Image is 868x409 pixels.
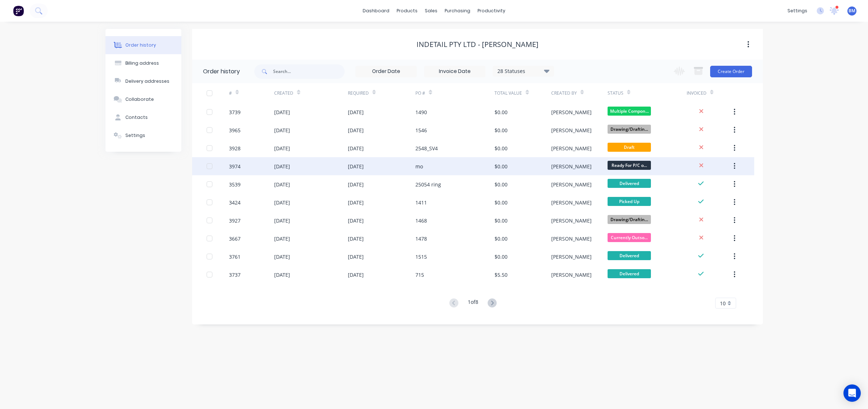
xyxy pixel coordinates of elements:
span: Delivered [608,179,651,188]
div: # [229,83,274,103]
div: 2548_SV4 [415,145,438,152]
div: [DATE] [274,145,290,152]
div: 1468 [415,217,427,224]
div: [DATE] [348,235,364,242]
div: Collaborate [125,96,154,103]
div: [DATE] [274,217,290,224]
div: $0.00 [495,126,508,134]
span: 10 [720,300,726,307]
div: [PERSON_NAME] [551,217,592,224]
div: [DATE] [274,181,290,188]
div: $0.00 [495,108,508,116]
div: [PERSON_NAME] [551,145,592,152]
a: dashboard [359,5,393,16]
div: Total Value [495,90,522,96]
button: Delivery addresses [105,72,181,90]
div: [PERSON_NAME] [551,126,592,134]
button: Billing address [105,54,181,72]
div: [DATE] [348,253,364,261]
div: Status [608,90,623,96]
div: [DATE] [348,108,364,116]
div: [PERSON_NAME] [551,271,592,279]
div: Settings [125,132,145,139]
div: PO # [415,83,495,103]
div: [DATE] [348,217,364,224]
div: 3667 [229,235,241,242]
input: Order Date [356,66,416,77]
div: [DATE] [348,181,364,188]
div: [DATE] [274,271,290,279]
div: 1490 [415,108,427,116]
div: [DATE] [348,271,364,279]
button: Create Order [710,66,752,77]
input: Invoice Date [424,66,485,77]
div: Required [348,83,416,103]
div: Order history [125,42,156,48]
div: $0.00 [495,163,508,170]
div: [DATE] [348,199,364,206]
div: 3737 [229,271,241,279]
div: Invoiced [687,90,707,96]
span: Delivered [608,269,651,278]
div: mo [415,163,423,170]
div: [PERSON_NAME] [551,181,592,188]
div: Open Intercom Messenger [843,384,861,402]
div: [DATE] [274,199,290,206]
div: $0.00 [495,199,508,206]
div: 3965 [229,126,241,134]
div: [DATE] [348,126,364,134]
div: Indetail Pty Ltd - [PERSON_NAME] [416,40,539,49]
div: 1546 [415,126,427,134]
div: 1411 [415,199,427,206]
span: BM [848,8,855,14]
div: Contacts [125,114,148,121]
div: $5.50 [495,271,508,279]
div: [PERSON_NAME] [551,199,592,206]
div: [DATE] [348,145,364,152]
button: Collaborate [105,90,181,108]
span: Drawing/Draftin... [608,125,651,134]
div: Created [274,83,347,103]
div: 1478 [415,235,427,242]
div: $0.00 [495,253,508,261]
div: 3927 [229,217,241,224]
div: 3928 [229,145,241,152]
div: $0.00 [495,145,508,152]
div: [DATE] [274,126,290,134]
div: 3539 [229,181,241,188]
div: products [393,5,421,16]
div: 1515 [415,253,427,261]
div: settings [784,5,811,16]
div: sales [421,5,441,16]
div: $0.00 [495,181,508,188]
div: 25054 ring [415,181,441,188]
input: Search... [273,64,345,79]
div: Created [274,90,293,96]
div: 3739 [229,108,241,116]
div: $0.00 [495,235,508,242]
div: Delivery addresses [125,78,169,85]
div: $0.00 [495,217,508,224]
div: Total Value [495,83,551,103]
div: Created By [551,83,608,103]
span: Multiple Compon... [608,107,651,116]
div: [DATE] [274,163,290,170]
div: PO # [415,90,425,96]
div: [DATE] [274,235,290,242]
span: Ready For P/C o... [608,161,651,170]
div: # [229,90,232,96]
div: Required [348,90,369,96]
div: Order history [203,67,240,76]
div: Created By [551,90,577,96]
span: Delivered [608,251,651,260]
button: Contacts [105,108,181,126]
button: Order history [105,36,181,54]
div: [DATE] [274,108,290,116]
div: 3424 [229,199,241,206]
div: 3761 [229,253,241,261]
div: 3974 [229,163,241,170]
span: Drawing/Draftin... [608,215,651,224]
div: Billing address [125,60,159,66]
div: Invoiced [687,83,732,103]
div: [DATE] [274,253,290,261]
